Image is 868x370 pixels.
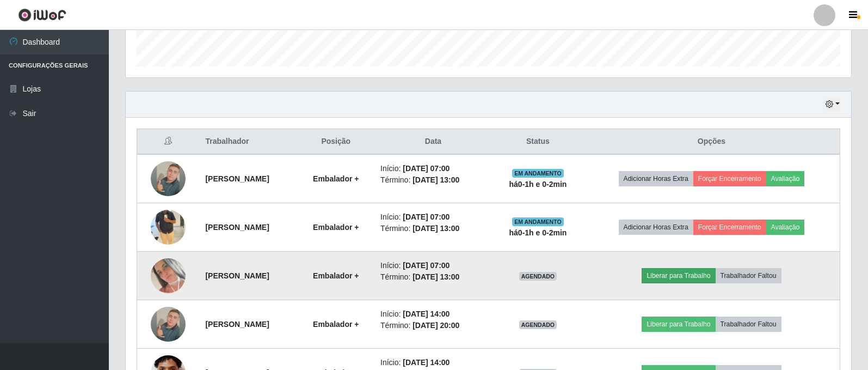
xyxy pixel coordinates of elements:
[413,272,459,281] time: [DATE] 13:00
[509,228,567,237] strong: há 0-1 h e 0-2 min
[716,317,781,332] button: Trabalhador Faltou
[693,220,766,235] button: Forçar Encerramento
[205,320,269,329] strong: [PERSON_NAME]
[199,129,298,155] th: Trabalhador
[380,271,486,283] li: Término:
[380,320,486,331] li: Término:
[374,129,493,155] th: Data
[313,271,359,280] strong: Embalador +
[380,357,486,368] li: Início:
[298,129,374,155] th: Posição
[766,220,804,235] button: Avaliação
[413,175,459,184] time: [DATE] 13:00
[403,310,450,318] time: [DATE] 14:00
[766,171,804,186] button: Avaliação
[380,163,486,174] li: Início:
[313,223,359,232] strong: Embalador +
[519,320,557,329] span: AGENDADO
[403,164,450,173] time: [DATE] 07:00
[413,321,459,330] time: [DATE] 20:00
[512,217,564,226] span: EM ANDAMENTO
[619,220,693,235] button: Adicionar Horas Extra
[512,169,564,178] span: EM ANDAMENTO
[413,224,459,233] time: [DATE] 13:00
[151,293,186,355] img: 1752573650429.jpeg
[380,223,486,234] li: Término:
[380,308,486,320] li: Início:
[205,174,269,183] strong: [PERSON_NAME]
[716,268,781,283] button: Trabalhador Faltou
[403,261,450,270] time: [DATE] 07:00
[205,223,269,232] strong: [PERSON_NAME]
[493,129,583,155] th: Status
[380,174,486,186] li: Término:
[151,193,186,261] img: 1752601811526.jpeg
[313,174,359,183] strong: Embalador +
[619,171,693,186] button: Adicionar Horas Extra
[519,272,557,281] span: AGENDADO
[380,211,486,223] li: Início:
[18,8,66,22] img: CoreUI Logo
[403,358,450,367] time: [DATE] 14:00
[151,148,186,210] img: 1752573650429.jpeg
[380,260,486,271] li: Início:
[642,317,715,332] button: Liberar para Trabalho
[693,171,766,186] button: Forçar Encerramento
[583,129,840,155] th: Opções
[313,320,359,329] strong: Embalador +
[509,180,567,189] strong: há 0-1 h e 0-2 min
[642,268,715,283] button: Liberar para Trabalho
[205,271,269,280] strong: [PERSON_NAME]
[151,258,186,293] img: 1754606528213.jpeg
[403,213,450,221] time: [DATE] 07:00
